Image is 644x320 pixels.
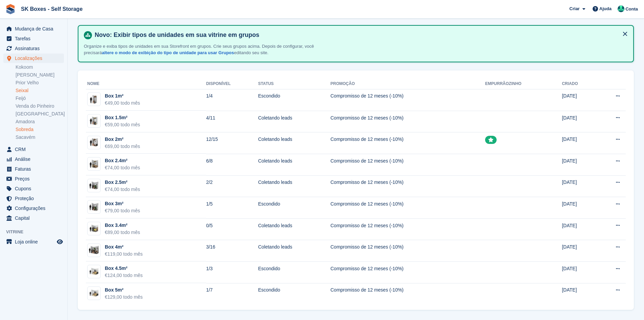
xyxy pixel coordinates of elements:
[86,79,206,89] th: Nome
[88,94,100,104] img: 10-sqft-unit.jpg
[206,132,258,154] td: 12/15
[330,218,485,240] td: Compromisso de 12 meses (-10%)
[105,243,143,251] div: Box 4m²
[88,245,100,255] img: 40-sqft-unit.jpg
[258,79,330,89] th: Status
[102,50,234,55] a: altere o modo de exibição do tipo de unidade para usar Grupos
[330,240,485,262] td: Compromisso de 12 meses (-10%)
[16,126,64,133] a: Sobreda
[105,251,143,258] div: €119,00 todo mês
[15,237,55,247] span: Loja online
[3,34,64,43] a: menu
[3,154,64,164] a: menu
[3,184,64,193] a: menu
[330,154,485,175] td: Compromisso de 12 meses (-10%)
[16,119,64,125] a: Amadora
[562,261,596,283] td: [DATE]
[258,197,330,219] td: Escondido
[105,286,143,294] div: Box 5m²
[206,240,258,262] td: 3/16
[3,237,64,247] a: menu
[330,132,485,154] td: Compromisso de 12 meses (-10%)
[206,111,258,132] td: 4/11
[258,261,330,283] td: Escondido
[562,283,596,304] td: [DATE]
[206,154,258,175] td: 6/8
[105,272,143,279] div: €124,00 todo mês
[258,111,330,132] td: Coletando leads
[618,5,624,12] img: SK Boxes - Comercial
[206,261,258,283] td: 1/3
[562,175,596,197] td: [DATE]
[599,5,612,12] span: Ajuda
[88,159,100,169] img: 25-sqft-unit.jpg
[16,95,64,102] a: Feijó
[206,283,258,304] td: 1/7
[56,238,64,246] a: Loja de pré-visualização
[206,218,258,240] td: 0/5
[330,79,485,89] th: Promoção
[206,79,258,89] th: Disponível
[15,24,55,34] span: Mudança de Casa
[485,79,562,89] th: Empurrãozinho
[105,92,140,100] div: Box 1m²
[18,3,85,15] a: SK Boxes - Self Storage
[330,175,485,197] td: Compromisso de 12 meses (-10%)
[88,202,100,212] img: 30-sqft-unit.jpg
[562,132,596,154] td: [DATE]
[3,213,64,223] a: menu
[105,207,140,214] div: €79,00 todo mês
[105,186,140,193] div: €74,00 todo mês
[15,184,55,193] span: Cupons
[16,103,64,109] a: Venda do Pinheiro
[569,5,579,12] span: Criar
[105,114,140,121] div: Box 1.5m²
[105,229,140,236] div: €89,00 todo mês
[88,289,100,298] img: 50-sqft-unit.jpg
[105,100,140,107] div: €49,00 todo mês
[5,4,16,14] img: stora-icon-8386f47178a22dfd0bd8f6a31ec36ba5ce8667c1dd55bd0f319d3a0aa187defe.svg
[15,54,55,63] span: Localizações
[562,111,596,132] td: [DATE]
[3,24,64,34] a: menu
[562,218,596,240] td: [DATE]
[3,54,64,63] a: menu
[562,240,596,262] td: [DATE]
[16,80,64,86] a: Prior Velho
[105,143,140,150] div: €69,00 todo mês
[562,197,596,219] td: [DATE]
[562,89,596,111] td: [DATE]
[105,222,140,229] div: Box 3.4m²
[105,265,143,272] div: Box 4.5m²
[330,283,485,304] td: Compromisso de 12 meses (-10%)
[3,44,64,53] a: menu
[258,218,330,240] td: Coletando leads
[3,194,64,203] a: menu
[105,294,143,301] div: €129,00 todo mês
[15,154,55,164] span: Análise
[258,154,330,175] td: Coletando leads
[258,240,330,262] td: Coletando leads
[15,213,55,223] span: Capital
[88,267,100,277] img: 50-sqft-unit=%204.7m2.jpg
[330,261,485,283] td: Compromisso de 12 meses (-10%)
[330,197,485,219] td: Compromisso de 12 meses (-10%)
[3,164,64,174] a: menu
[105,200,140,207] div: Box 3m²
[105,157,140,164] div: Box 2.4m²
[330,89,485,111] td: Compromisso de 12 meses (-10%)
[105,121,140,128] div: €59,00 todo mês
[15,145,55,154] span: CRM
[16,72,64,78] a: [PERSON_NAME]
[88,224,100,234] img: 35-sqft-unit.jpg
[3,145,64,154] a: menu
[84,43,320,56] p: Organize e exiba tipos de unidades em sua Storefront em grupos. Crie seus grupos acima. Depois de...
[16,64,64,70] a: Kokoom
[206,175,258,197] td: 2/2
[330,111,485,132] td: Compromisso de 12 meses (-10%)
[16,111,64,117] a: [GEOGRAPHIC_DATA]
[6,229,67,235] span: Vitrine
[92,31,628,39] h4: Novo: Exibir tipos de unidades em sua vitrine em grupos
[258,175,330,197] td: Coletando leads
[15,164,55,174] span: Faturas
